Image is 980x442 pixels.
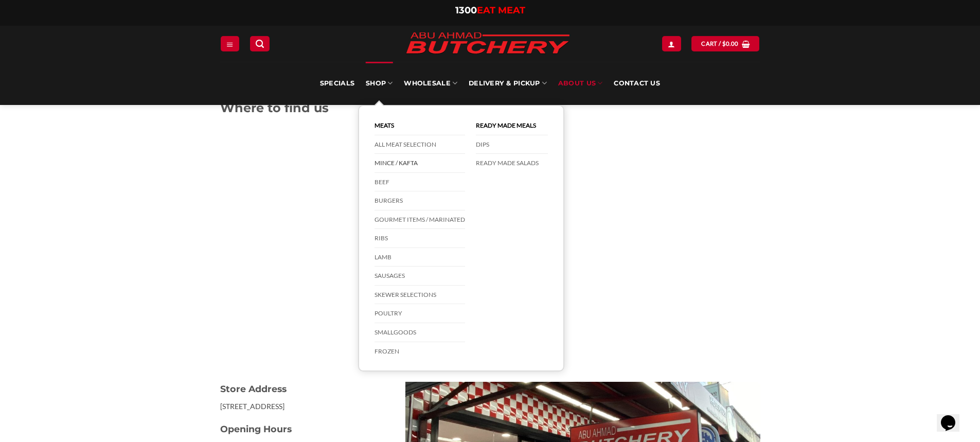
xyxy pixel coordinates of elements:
[375,135,465,154] a: All Meat Selection
[469,62,547,105] a: Delivery & Pickup
[662,36,681,51] a: Login
[722,40,739,47] bdi: 0.00
[220,422,390,436] h3: Opening Hours
[701,39,738,48] span: Cart /
[477,5,525,16] span: EAT MEAT
[476,135,548,154] a: DIPS
[375,229,465,248] a: Ribs
[455,5,477,16] span: 1300
[375,154,465,173] a: Mince / Kafta
[375,286,465,305] a: Skewer Selections
[375,304,465,323] a: Poultry
[614,62,660,105] a: Contact Us
[221,36,239,51] a: Menu
[722,39,726,48] span: $
[937,401,970,432] iframe: chat widget
[398,26,578,62] img: Abu Ahmad Butchery
[375,191,465,210] a: Burgers
[375,248,465,267] a: Lamb
[375,267,465,286] a: Sausages
[250,36,270,51] a: Search
[476,116,548,135] a: Ready Made Meals
[375,173,465,192] a: Beef
[375,342,465,361] a: Frozen
[691,36,759,51] a: View cart
[375,116,465,135] a: Meats
[375,323,465,342] a: Smallgoods
[404,62,457,105] a: Wholesale
[320,62,354,105] a: Specials
[220,100,329,115] strong: Where to find us
[366,62,393,105] a: SHOP
[220,401,390,413] p: [STREET_ADDRESS]
[455,5,525,16] a: 1300EAT MEAT
[375,210,465,229] a: Gourmet Items / Marinated
[220,382,390,396] h3: Store Address
[558,62,602,105] a: About Us
[476,154,548,172] a: Ready Made Salads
